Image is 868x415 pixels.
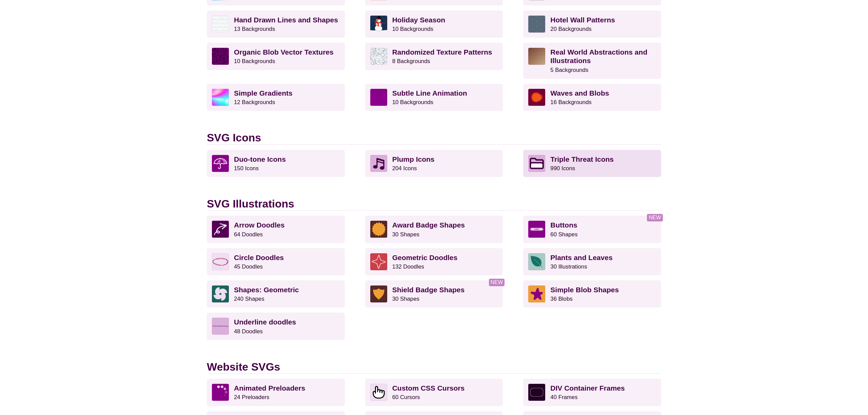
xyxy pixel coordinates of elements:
img: fancy vintage frame [528,384,545,401]
strong: Plump Icons [392,155,435,163]
strong: Circle Doodles [234,254,284,261]
strong: Randomized Texture Patterns [392,48,492,56]
a: Simple Blob Shapes36 Blobs [523,280,661,308]
img: Purple vector splotches [212,48,229,65]
small: 20 Backgrounds [550,26,591,32]
strong: Subtle Line Animation [392,89,467,97]
small: 240 Shapes [234,296,264,302]
a: Plump Icons204 Icons [365,150,503,177]
a: Triple Threat Icons990 Icons [523,150,661,177]
small: 16 Backgrounds [550,99,591,105]
a: Geometric Doodles132 Doodles [365,248,503,275]
img: white subtle wave background [212,16,229,33]
img: twisting arrow [212,221,229,238]
strong: Simple Blob Shapes [550,286,619,294]
img: umbrella icon [212,155,229,172]
strong: Arrow Doodles [234,221,284,229]
small: 132 Doodles [392,263,424,270]
img: vector art snowman with black hat, branch arms, and carrot nose [370,16,387,33]
img: hand-drawn star outline doodle [370,253,387,270]
strong: Triple Threat Icons [550,155,614,163]
a: Buttons60 Shapes [523,216,661,243]
small: 30 Illustrations [550,263,587,270]
img: hand-drawn underline waves [212,318,229,335]
a: Real World Abstractions and Illustrations5 Backgrounds [523,43,661,79]
strong: Shield Badge Shapes [392,286,465,294]
a: Hand Drawn Lines and Shapes13 Backgrounds [207,11,345,38]
img: Hand pointer icon [370,384,387,401]
img: wooden floor pattern [528,48,545,65]
small: 150 Icons [234,165,259,172]
strong: Geometric Doodles [392,254,458,261]
a: Shield Badge Shapes30 Shapes [365,280,503,308]
small: 30 Shapes [392,231,419,238]
a: Duo-tone Icons150 Icons [207,150,345,177]
small: 48 Doodles [234,328,263,335]
small: 5 Backgrounds [550,67,588,73]
img: Shield Badge Shape [370,285,387,302]
small: 40 Frames [550,394,577,400]
h2: SVG Icons [207,131,661,144]
small: 12 Backgrounds [234,99,275,105]
h2: SVG Illustrations [207,197,661,211]
strong: Shapes: Geometric [234,286,299,294]
small: 990 Icons [550,165,575,172]
img: vector leaf [528,253,545,270]
img: colorful radial mesh gradient rainbow [212,89,229,106]
strong: Real World Abstractions and Illustrations [550,48,647,64]
a: Underline doodles48 Doodles [207,313,345,340]
strong: Plants and Leaves [550,254,612,261]
strong: Simple Gradients [234,89,293,97]
a: Animated Preloaders24 Preloaders [207,379,345,406]
strong: Custom CSS Cursors [392,384,465,392]
small: 24 Preloaders [234,394,269,400]
small: 8 Backgrounds [392,58,430,64]
strong: Organic Blob Vector Textures [234,48,334,56]
small: 64 Doodles [234,231,263,238]
strong: Hotel Wall Patterns [550,16,615,24]
small: 45 Doodles [234,263,263,270]
small: 10 Backgrounds [392,99,433,105]
small: 10 Backgrounds [392,26,433,32]
a: Plants and Leaves30 Illustrations [523,248,661,275]
img: Award Badge Shape [370,221,387,238]
strong: DIV Container Frames [550,384,625,392]
img: pinwheel shape made of half circles over green background [212,285,229,302]
img: button with arrow caps [528,221,545,238]
a: Simple Gradients12 Backgrounds [207,84,345,111]
a: Shapes: Geometric240 Shapes [207,280,345,308]
a: Award Badge Shapes30 Shapes [365,216,503,243]
a: Holiday Season10 Backgrounds [365,11,503,38]
strong: Animated Preloaders [234,384,305,392]
a: Circle Doodles45 Doodles [207,248,345,275]
strong: Buttons [550,221,577,229]
h2: Website SVGs [207,360,661,374]
a: Subtle Line Animation10 Backgrounds [365,84,503,111]
img: gray texture pattern on white [370,48,387,65]
small: 10 Backgrounds [234,58,275,64]
small: 60 Shapes [550,231,577,238]
img: Folder icon [528,155,545,172]
small: 36 Blobs [550,296,572,302]
img: svg double circle [212,253,229,270]
img: various uneven centered blobs [528,89,545,106]
a: Randomized Texture Patterns8 Backgrounds [365,43,503,70]
a: Waves and Blobs16 Backgrounds [523,84,661,111]
img: Musical note icon [370,155,387,172]
a: Organic Blob Vector Textures10 Backgrounds [207,43,345,70]
strong: Award Badge Shapes [392,221,465,229]
img: a line grid with a slope perspective [370,89,387,106]
small: 13 Backgrounds [234,26,275,32]
strong: Duo-tone Icons [234,155,286,163]
small: 60 Cursors [392,394,420,400]
img: spinning loading animation fading dots in circle [212,384,229,401]
strong: Waves and Blobs [550,89,609,97]
a: DIV Container Frames40 Frames [523,379,661,406]
strong: Holiday Season [392,16,445,24]
strong: Hand Drawn Lines and Shapes [234,16,338,24]
img: starfish blob [528,285,545,302]
a: Hotel Wall Patterns20 Backgrounds [523,11,661,38]
a: Custom CSS Cursors60 Cursors [365,379,503,406]
small: 204 Icons [392,165,417,172]
img: intersecting outlined circles formation pattern [528,16,545,33]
